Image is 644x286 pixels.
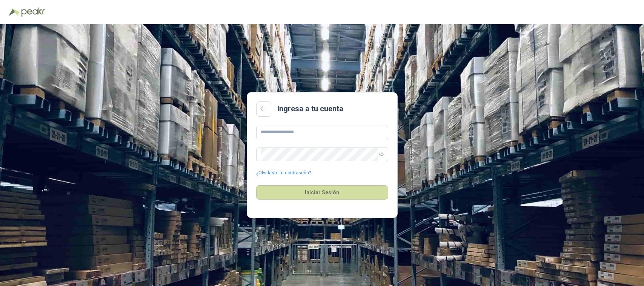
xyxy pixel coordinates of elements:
button: Iniciar Sesión [256,185,388,200]
img: Logo [9,8,20,16]
a: ¿Olvidaste tu contraseña? [256,169,311,177]
h2: Ingresa a tu cuenta [277,103,343,115]
img: Peakr [21,8,45,17]
span: eye-invisible [379,152,384,157]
